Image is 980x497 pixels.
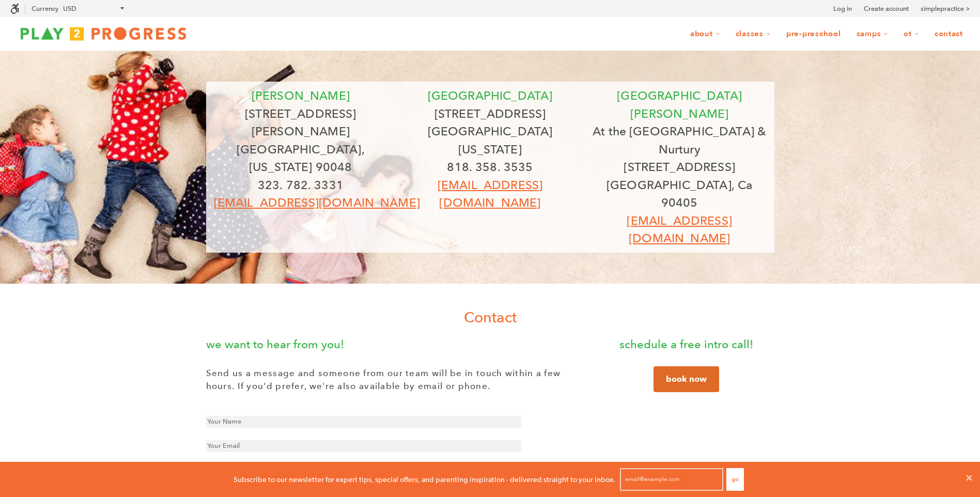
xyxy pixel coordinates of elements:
a: [EMAIL_ADDRESS][DOMAIN_NAME] [214,195,420,210]
p: [GEOGRAPHIC_DATA], Ca 90405 [593,176,767,212]
a: Pre-Preschool [780,24,848,44]
img: Play2Progress logo [10,23,196,44]
font: [PERSON_NAME] [252,88,350,103]
label: Currency [32,5,58,12]
p: [STREET_ADDRESS][PERSON_NAME] [214,105,388,141]
p: schedule a free intro call! [599,335,774,353]
p: [STREET_ADDRESS] [593,158,767,176]
input: Your Email [206,440,521,452]
button: Go [726,468,744,491]
a: Classes [729,24,777,44]
a: Create account [864,4,909,14]
a: Camps [850,24,895,44]
span: [GEOGRAPHIC_DATA] [428,88,553,103]
a: [EMAIL_ADDRESS][DOMAIN_NAME] [438,178,542,210]
p: [GEOGRAPHIC_DATA], [US_STATE] 90048 [214,141,388,176]
p: we want to hear from you! [206,335,578,353]
p: Subscribe to our newsletter for expert tips, special offers, and parenting inspiration - delivere... [234,474,615,485]
input: email@example.com [620,468,723,491]
p: 323. 782. 3331 [214,176,388,194]
a: simplepractice > [921,4,970,14]
p: [GEOGRAPHIC_DATA][US_STATE] [403,122,577,158]
input: Your Name [206,416,521,428]
a: Contact [928,24,970,44]
p: Send us a message and someone from our team will be in touch within a few hours. If you'd prefer,... [206,367,578,393]
font: [GEOGRAPHIC_DATA][PERSON_NAME] [617,88,742,121]
p: 818. 358. 3535 [403,158,577,176]
a: Log in [833,4,852,14]
a: book now [654,366,719,392]
p: At the [GEOGRAPHIC_DATA] & Nurtury [593,122,767,158]
a: About [683,24,727,44]
a: [EMAIL_ADDRESS][DOMAIN_NAME] [627,213,732,246]
p: [STREET_ADDRESS] [403,105,577,123]
a: OT [897,24,926,44]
